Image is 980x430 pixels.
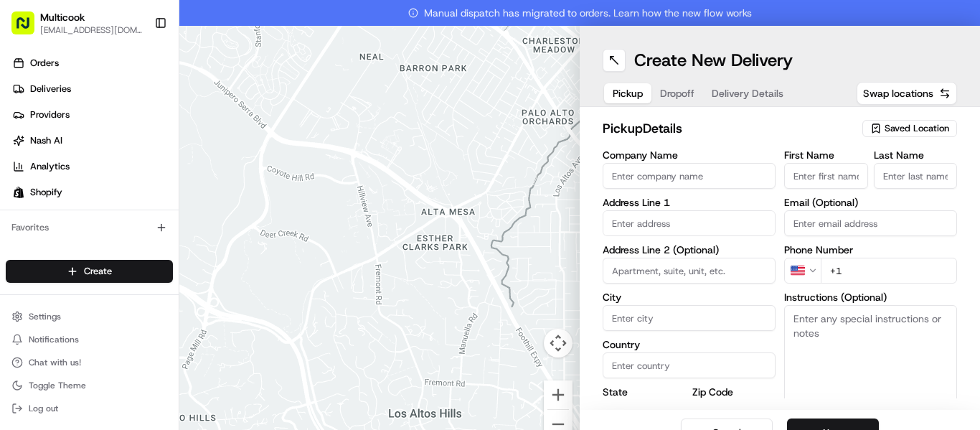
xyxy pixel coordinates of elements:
button: Saved Location [862,118,957,139]
a: Orders [6,52,179,75]
span: Pickup [613,86,643,101]
button: Notifications [6,329,173,350]
span: [DATE] [164,223,193,234]
a: 💻API Documentation [116,315,236,341]
div: Favorites [6,216,173,239]
img: 1736555255976-a54dd68f-1ca7-489b-9aae-adbdc363a1c4 [14,137,40,163]
div: Past conversations [14,187,96,198]
button: Create [6,260,173,283]
span: • [156,223,161,234]
span: Saved Location [885,122,949,135]
span: Orders [30,57,59,70]
div: Start new chat [65,137,235,151]
a: Deliveries [6,78,179,101]
button: See all [222,184,261,201]
label: Last Name [874,150,958,160]
input: Enter last name [874,163,958,189]
input: Enter email address [784,210,957,236]
a: Powered byPylon [101,323,174,335]
label: Address Line 1 [603,197,776,207]
span: Create [84,265,112,278]
input: Clear [37,93,237,108]
button: Swap locations [857,82,957,105]
input: Apartment, suite, unit, etc. [603,258,776,284]
span: Swap locations [863,86,933,101]
span: Log out [29,403,58,414]
button: Multicook[EMAIL_ADDRESS][DOMAIN_NAME] [6,6,149,40]
button: Map camera controls [544,329,573,357]
img: Wisdom Oko [14,248,37,276]
span: Manual dispatch has migrated to orders. Learn how the new flow works [408,6,752,20]
label: Address Line 2 (Optional) [603,245,776,255]
span: Analytics [30,160,70,173]
label: Country [603,340,776,350]
div: We're available if you need us! [65,151,197,163]
span: Deliveries [30,83,71,95]
label: Phone Number [784,245,957,255]
label: State [603,387,687,397]
img: Wisdom Oko [14,209,37,237]
span: Toggle Theme [29,380,86,391]
span: Dropoff [660,86,694,101]
input: Enter address [603,210,776,236]
input: Enter phone number [821,258,957,284]
label: City [603,292,776,302]
span: Settings [29,311,61,322]
a: Shopify [6,181,179,204]
input: Enter first name [784,163,868,189]
img: Nash [14,14,43,43]
input: Enter country [603,352,776,378]
img: Shopify logo [13,187,24,198]
span: Chat with us! [29,357,81,368]
span: [DATE] [164,261,193,273]
a: Analytics [6,155,179,178]
span: • [156,261,161,273]
p: Welcome 👋 [14,57,261,80]
img: 1736555255976-a54dd68f-1ca7-489b-9aae-adbdc363a1c4 [29,262,40,274]
a: Nash AI [6,129,179,152]
input: Enter company name [603,163,776,189]
button: Log out [6,398,173,419]
button: Multicook [40,10,85,24]
a: 📗Knowledge Base [9,315,116,341]
label: Email (Optional) [784,197,957,207]
label: Instructions (Optional) [784,292,957,302]
span: Delivery Details [712,86,783,101]
span: Wisdom [PERSON_NAME] [44,261,153,273]
label: Company Name [603,150,776,160]
label: Zip Code [692,387,776,397]
button: Chat with us! [6,352,173,373]
img: 1736555255976-a54dd68f-1ca7-489b-9aae-adbdc363a1c4 [29,223,40,235]
span: Pylon [143,324,174,335]
a: Providers [6,103,179,126]
span: Providers [30,108,70,121]
span: Nash AI [30,134,62,147]
img: 8571987876998_91fb9ceb93ad5c398215_72.jpg [30,137,56,163]
label: First Name [784,150,868,160]
input: Enter city [603,305,776,331]
button: Toggle Theme [6,375,173,396]
span: Wisdom [PERSON_NAME] [44,223,153,234]
h1: Create New Delivery [634,49,793,72]
span: Notifications [29,334,79,345]
button: [EMAIL_ADDRESS][DOMAIN_NAME] [40,24,143,36]
button: Settings [6,307,173,327]
span: Shopify [30,186,62,199]
button: Start new chat [244,141,261,159]
button: Zoom in [544,380,573,409]
h2: pickup Details [603,118,854,139]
